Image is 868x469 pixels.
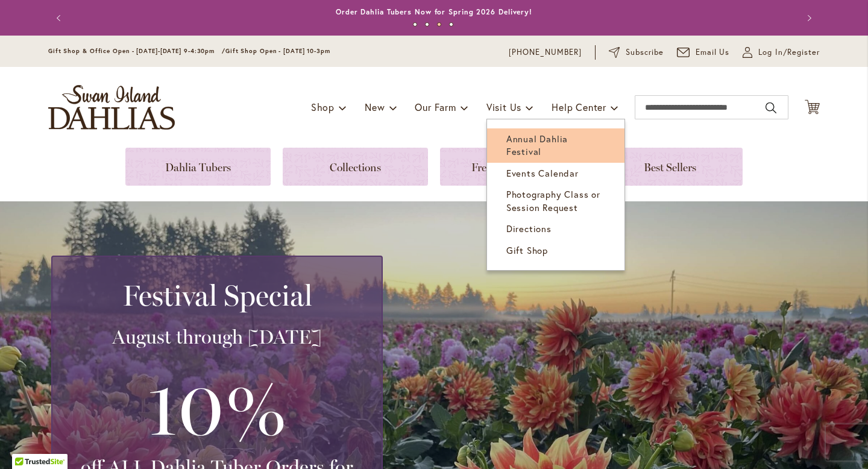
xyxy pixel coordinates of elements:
span: Subscribe [626,46,664,58]
a: Order Dahlia Tubers Now for Spring 2026 Delivery! [336,7,532,16]
span: Log In/Register [758,46,820,58]
button: Next [796,6,820,30]
span: Our Farm [415,101,456,113]
span: Gift Shop & Office Open - [DATE]-[DATE] 9-4:30pm / [48,47,225,55]
span: New [365,101,385,113]
h3: August through [DATE] [67,325,367,349]
a: [PHONE_NUMBER] [509,46,582,58]
span: Photography Class or Session Request [506,188,600,213]
a: Email Us [677,46,730,58]
h2: Festival Special [67,279,367,312]
span: Annual Dahlia Festival [506,133,568,157]
span: Email Us [696,46,730,58]
span: Gift Shop Open - [DATE] 10-3pm [225,47,330,55]
span: Visit Us [486,101,521,113]
button: 4 of 4 [449,22,453,27]
a: Subscribe [609,46,664,58]
button: 2 of 4 [425,22,429,27]
span: Shop [311,101,335,113]
span: Events Calendar [506,167,579,179]
a: store logo [48,85,175,130]
button: Previous [48,6,72,30]
button: 3 of 4 [437,22,441,27]
a: Log In/Register [743,46,820,58]
span: Gift Shop [506,244,548,256]
span: Directions [506,222,552,234]
h3: 10% [67,361,367,455]
span: Help Center [552,101,606,113]
button: 1 of 4 [413,22,417,27]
